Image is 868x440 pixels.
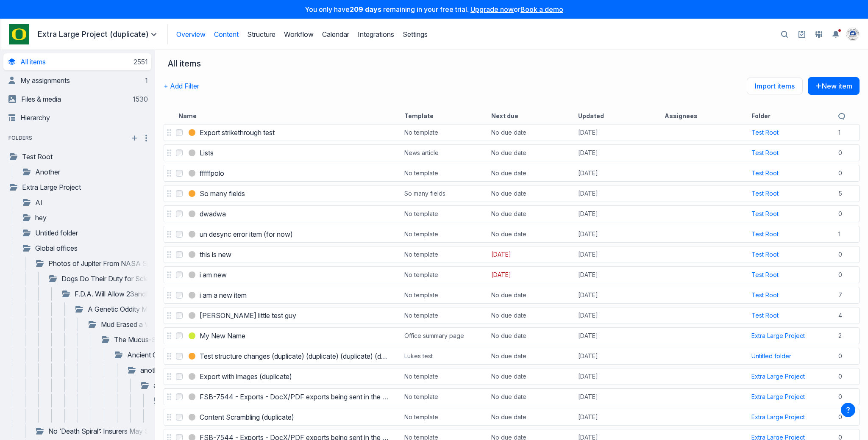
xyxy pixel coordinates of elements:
[200,412,294,422] span: Content Scrambling (duplicate)
[200,331,245,341] a: My New Name
[795,28,809,41] a: Setup guide
[200,209,226,219] span: dwadwa
[8,53,148,70] a: All items2551
[200,270,227,280] h3: i am new
[61,289,148,299] a: F.D.A. Will Allow 23andMe to Sell Genetic Tests for Disease Risk to Consumers
[284,30,314,39] a: Workflow
[751,413,805,421] a: Extra Large Project
[200,351,389,361] h3: Test structure changes (duplicate) (duplicate) (duplicate) (duplicate) (duplicate) (duplicate)
[838,128,840,137] span: 1
[200,127,275,138] a: Export strikethrough test
[491,128,526,137] div: No due date
[838,271,842,279] span: 0
[838,311,842,320] span: 4
[200,392,389,402] a: FSB-7544 - Exports - DocX/PDF exports being sent in the wrong formats (duplicate)
[100,335,156,345] a: The Mucus-Shooting Worm-Snail That Turned Up in the [US_STATE][GEOGRAPHIC_DATA]
[838,413,842,421] span: 0
[838,352,842,360] span: 0
[8,109,148,126] a: Hierarchy
[838,372,842,381] span: 0
[491,112,518,120] button: Next due
[87,319,148,329] a: Mud Erased a Village in [GEOGRAPHIC_DATA], a Sign of Larger Perils in [GEOGRAPHIC_DATA]
[578,393,598,401] span: [DATE]
[164,77,199,95] div: + Add Filter
[777,27,792,42] button: Open search
[578,291,598,299] span: [DATE]
[751,291,779,299] a: Test Root
[838,149,842,157] span: 0
[846,28,859,41] img: Your avatar
[21,95,61,103] span: Files & media
[578,230,598,238] span: [DATE]
[838,169,842,177] span: 0
[846,28,860,41] summary: View profile menu
[578,271,598,279] span: [DATE]
[491,271,511,279] span: [DATE]
[578,112,604,120] button: Updated
[751,352,791,360] a: Untitled folder
[9,24,29,44] a: Project Dashboard
[751,149,779,157] a: Test Root
[491,393,526,401] div: No due date
[751,372,805,381] a: Extra Large Project
[404,112,434,120] button: Template
[491,332,526,340] div: No due date
[200,310,296,321] h3: [PERSON_NAME] little test guy
[751,250,779,259] div: Test Root
[491,230,526,238] div: No due date
[200,371,292,382] a: Export with images (duplicate)
[751,169,779,177] a: Test Root
[578,149,598,157] span: [DATE]
[200,249,231,260] a: this is new
[22,167,148,177] a: Another
[200,188,245,199] a: So many fields
[751,332,805,340] a: Extra Large Project
[751,210,779,218] div: Test Root
[838,230,840,238] span: 1
[751,311,779,320] a: Test Root
[578,372,598,381] span: [DATE]
[20,76,70,85] span: My assignments
[141,133,151,143] button: More folder actions
[35,258,148,268] a: Photos of Jupiter From NASA Spacecraft, Both Near and Far
[751,230,779,238] a: Test Root
[5,5,863,14] p: You only have remaining in your free trial. or
[132,58,148,66] div: 2551
[520,5,563,14] a: Book a demo
[8,152,148,162] a: Test Root
[200,290,247,300] a: i am a new item
[358,30,394,39] a: Integrations
[178,112,197,120] button: Name
[200,148,214,158] a: Lists
[200,168,224,178] h3: fffffpolo
[200,229,293,239] h3: un desync error item (for now)
[491,210,526,218] div: No due date
[3,134,37,142] span: folders
[838,332,842,340] span: 2
[35,426,148,436] a: No ‘Death Spiral’: Insurers May Soon Profit From Obamacare Plans, Analysis Finds
[578,128,598,137] span: [DATE]
[578,413,598,421] span: [DATE]
[751,189,779,198] a: Test Root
